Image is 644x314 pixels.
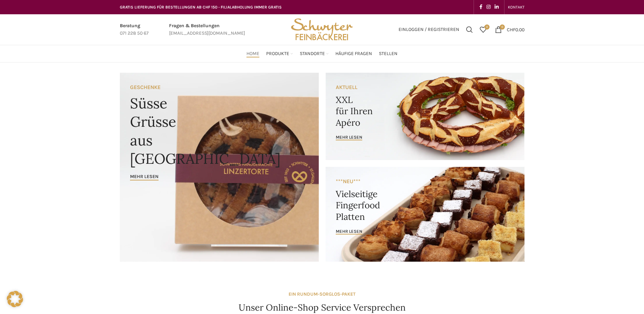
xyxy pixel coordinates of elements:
[508,0,525,14] a: KONTAKT
[300,51,325,57] span: Standorte
[116,47,528,60] div: Main navigation
[484,24,490,30] span: 0
[504,0,528,14] div: Secondary navigation
[477,2,484,12] a: Facebook social link
[335,51,372,57] span: Häufige Fragen
[476,23,490,36] div: Meine Wunschliste
[492,23,528,36] a: 0 CHF0.00
[246,51,259,57] span: Home
[120,22,149,37] a: Infobox link
[289,14,355,45] img: Bäckerei Schwyter
[326,73,525,160] a: Banner link
[120,5,282,10] span: GRATIS LIEFERUNG FÜR BESTELLUNGEN AB CHF 150 - FILIALABHOLUNG IMMER GRATIS
[300,47,329,60] a: Standorte
[507,27,525,32] bdi: 0.00
[266,51,289,57] span: Produkte
[239,301,406,314] h4: Unser Online-Shop Service Versprechen
[379,51,398,57] span: Stellen
[120,73,319,262] a: Banner link
[463,23,476,36] a: Suchen
[289,26,355,32] a: Site logo
[399,27,459,32] span: Einloggen / Registrieren
[508,5,525,10] span: KONTAKT
[326,167,525,262] a: Banner link
[500,24,505,30] span: 0
[169,22,245,37] a: Infobox link
[484,2,493,12] a: Instagram social link
[493,2,501,12] a: Linkedin social link
[335,47,372,60] a: Häufige Fragen
[246,47,259,60] a: Home
[379,47,398,60] a: Stellen
[289,291,355,297] strong: EIN RUNDUM-SORGLOS-PAKET
[395,23,463,36] a: Einloggen / Registrieren
[507,27,515,32] span: CHF
[476,23,490,36] a: 0
[266,47,293,60] a: Produkte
